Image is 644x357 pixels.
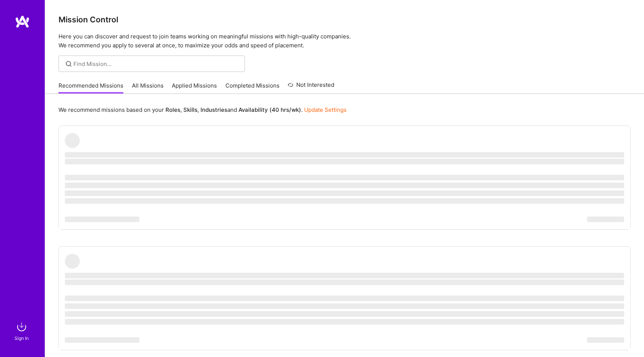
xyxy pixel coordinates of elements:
img: sign in [14,319,29,334]
p: We recommend missions based on your , , and . [59,106,347,114]
h3: Mission Control [59,15,631,24]
b: Skills [183,106,198,113]
b: Availability (40 hrs/wk) [239,106,301,113]
a: Applied Missions [172,82,217,94]
a: sign inSign In [16,319,29,342]
a: Recommended Missions [59,82,123,94]
a: Update Settings [304,106,347,113]
div: Sign In [15,334,29,342]
input: Find Mission... [73,60,239,68]
i: icon SearchGrey [64,60,73,68]
a: Completed Missions [225,82,280,94]
a: All Missions [132,82,164,94]
b: Roles [165,106,180,113]
a: Not Interested [288,80,334,94]
img: logo [15,15,30,28]
p: Here you can discover and request to join teams working on meaningful missions with high-quality ... [59,32,631,50]
b: Industries [201,106,227,113]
